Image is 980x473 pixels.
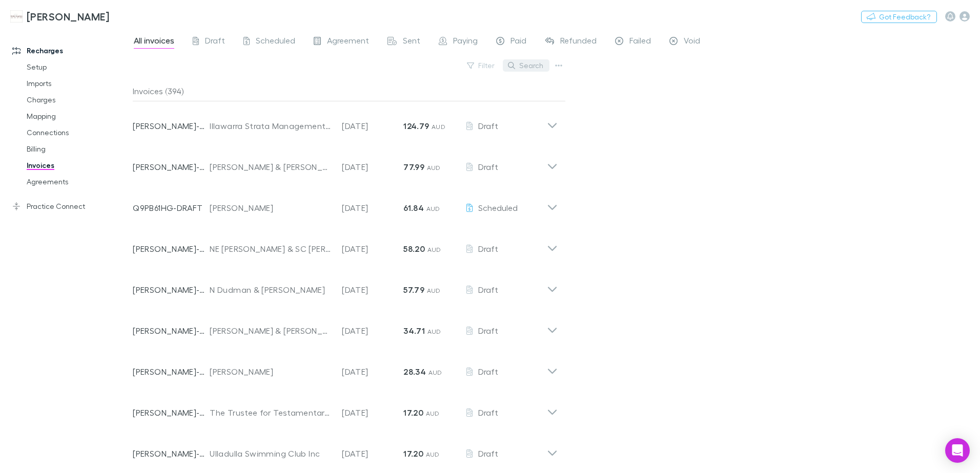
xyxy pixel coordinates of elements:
[133,325,210,337] p: [PERSON_NAME]-0059
[426,205,440,212] span: AUD
[16,124,138,141] a: Connections
[2,42,138,59] a: Recharges
[133,447,210,460] p: [PERSON_NAME]-0507
[16,59,138,75] a: Setup
[134,35,174,49] span: All invoices
[462,59,501,72] button: Filter
[133,243,210,255] p: [PERSON_NAME]-0069
[4,4,115,29] a: [PERSON_NAME]
[342,243,403,255] p: [DATE]
[133,406,210,419] p: [PERSON_NAME]-0333
[403,35,420,49] span: Sent
[342,161,403,173] p: [DATE]
[426,450,440,458] span: AUD
[342,365,403,378] p: [DATE]
[342,325,403,337] p: [DATE]
[133,365,210,378] p: [PERSON_NAME]-0522
[511,35,526,49] span: Paid
[478,285,498,294] span: Draft
[453,35,478,49] span: Paying
[427,287,441,294] span: AUD
[125,142,566,183] div: [PERSON_NAME]-0517[PERSON_NAME] & [PERSON_NAME][DATE]77.99 AUDDraft
[503,59,549,72] button: Search
[16,174,138,190] a: Agreements
[125,429,566,470] div: [PERSON_NAME]-0507Ulladulla Swimming Club Inc[DATE]17.20 AUDDraft
[210,284,332,296] div: N Dudman & [PERSON_NAME]
[478,121,498,131] span: Draft
[861,11,937,23] button: Got Feedback?
[125,183,566,224] div: Q9PB61HG-DRAFT[PERSON_NAME][DATE]61.84 AUDScheduled
[403,203,424,213] strong: 61.84
[342,284,403,296] p: [DATE]
[210,447,332,460] div: Ulladulla Swimming Club Inc
[125,347,566,388] div: [PERSON_NAME]-0522[PERSON_NAME][DATE]28.34 AUDDraft
[210,161,332,173] div: [PERSON_NAME] & [PERSON_NAME]
[2,198,138,214] a: Practice Connect
[629,35,651,49] span: Failed
[403,244,425,254] strong: 58.20
[16,75,138,92] a: Imports
[125,265,566,306] div: [PERSON_NAME]-0520N Dudman & [PERSON_NAME][DATE]57.79 AUDDraft
[210,120,332,132] div: Illawarra Strata Management Pty Ltd
[432,123,445,131] span: AUD
[478,448,498,458] span: Draft
[256,35,295,49] span: Scheduled
[342,447,403,460] p: [DATE]
[403,285,424,295] strong: 57.79
[205,35,225,49] span: Draft
[478,203,518,212] span: Scheduled
[16,108,138,124] a: Mapping
[210,365,332,378] div: [PERSON_NAME]
[342,120,403,132] p: [DATE]
[342,202,403,214] p: [DATE]
[427,246,441,253] span: AUD
[210,406,332,419] div: The Trustee for Testamentary Discretionary Trust for [PERSON_NAME]
[327,35,369,49] span: Agreement
[403,407,423,418] strong: 17.20
[210,202,332,214] div: [PERSON_NAME]
[10,10,23,23] img: Hales Douglass's Logo
[133,120,210,132] p: [PERSON_NAME]-0182
[210,243,332,255] div: NE [PERSON_NAME] & SC [PERSON_NAME]
[133,284,210,296] p: [PERSON_NAME]-0520
[427,164,441,171] span: AUD
[478,244,498,253] span: Draft
[16,157,138,174] a: Invoices
[210,325,332,337] div: [PERSON_NAME] & [PERSON_NAME]
[125,306,566,347] div: [PERSON_NAME]-0059[PERSON_NAME] & [PERSON_NAME][DATE]34.71 AUDDraft
[16,141,138,157] a: Billing
[945,438,970,463] div: Open Intercom Messenger
[403,326,425,336] strong: 34.71
[478,326,498,335] span: Draft
[403,367,426,377] strong: 28.34
[478,162,498,171] span: Draft
[403,121,429,131] strong: 124.79
[133,202,210,214] p: Q9PB61HG-DRAFT
[125,101,566,142] div: [PERSON_NAME]-0182Illawarra Strata Management Pty Ltd[DATE]124.79 AUDDraft
[27,10,109,23] h3: [PERSON_NAME]
[125,388,566,429] div: [PERSON_NAME]-0333The Trustee for Testamentary Discretionary Trust for [PERSON_NAME][DATE]17.20 A...
[427,328,441,335] span: AUD
[403,448,423,459] strong: 17.20
[125,224,566,265] div: [PERSON_NAME]-0069NE [PERSON_NAME] & SC [PERSON_NAME][DATE]58.20 AUDDraft
[560,35,597,49] span: Refunded
[426,410,440,417] span: AUD
[684,35,700,49] span: Void
[478,407,498,417] span: Draft
[342,406,403,419] p: [DATE]
[428,369,442,376] span: AUD
[478,367,498,376] span: Draft
[16,92,138,108] a: Charges
[403,162,424,172] strong: 77.99
[133,161,210,173] p: [PERSON_NAME]-0517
